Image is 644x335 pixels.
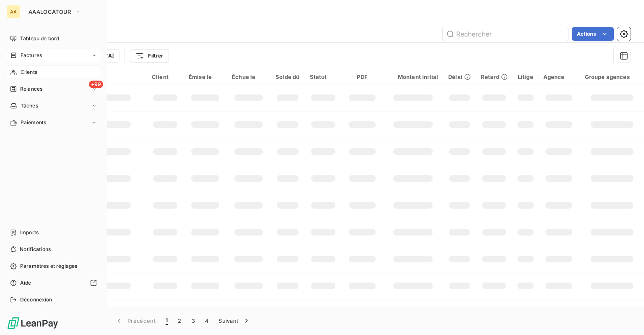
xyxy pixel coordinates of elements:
[448,73,471,80] div: Délai
[200,312,213,330] button: 4
[130,49,169,63] button: Filtrer
[443,27,569,41] input: Rechercher
[572,27,614,41] button: Actions
[615,306,636,327] iframe: Intercom live chat
[21,119,46,126] span: Paiements
[20,262,77,270] span: Paramètres et réglages
[543,73,575,80] div: Agence
[21,102,38,110] span: Tâches
[20,246,51,253] span: Notifications
[152,73,179,80] div: Client
[21,68,37,76] span: Clients
[20,296,52,304] span: Déconnexion
[232,73,265,80] div: Échue le
[7,317,59,330] img: Logo LeanPay
[310,73,337,80] div: Statut
[173,312,186,330] button: 2
[29,8,71,15] span: AAALOCATOUR
[7,5,20,18] div: AA
[187,312,200,330] button: 3
[388,73,438,80] div: Montant initial
[7,276,100,290] a: Aide
[20,85,42,93] span: Relances
[20,35,59,42] span: Tableau de bord
[481,73,508,80] div: Retard
[347,73,377,80] div: PDF
[166,317,168,325] span: 1
[161,312,173,330] button: 1
[189,73,222,80] div: Émise le
[110,312,161,330] button: Précédent
[20,279,31,287] span: Aide
[20,229,39,236] span: Imports
[518,73,533,80] div: Litige
[21,52,42,59] span: Factures
[585,73,640,80] div: Groupe agences
[213,312,256,330] button: Suivant
[275,73,299,80] div: Solde dû
[89,81,103,88] span: +99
